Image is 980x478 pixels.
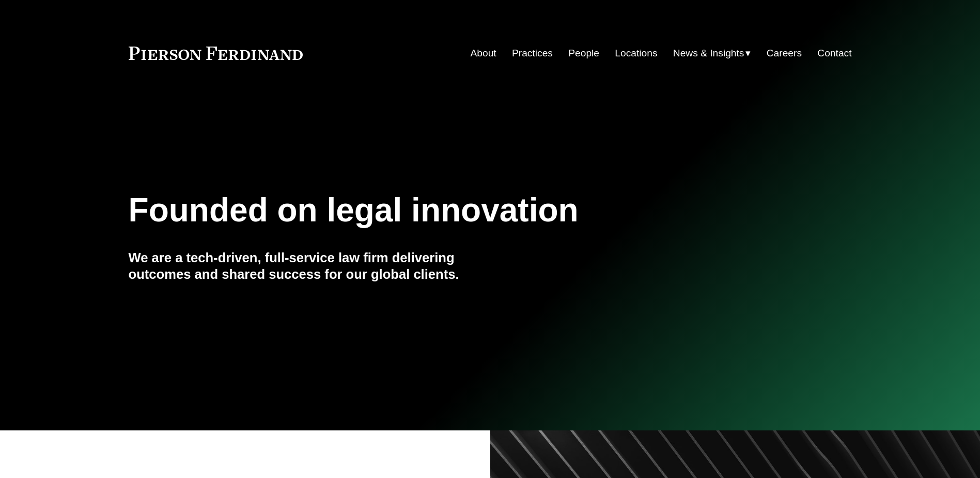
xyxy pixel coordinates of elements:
a: About [471,43,496,63]
a: Practices [512,43,553,63]
a: Contact [817,43,851,63]
a: folder dropdown [673,43,751,63]
a: Locations [615,43,657,63]
h1: Founded on legal innovation [129,191,732,229]
span: News & Insights [673,44,744,63]
h4: We are a tech-driven, full-service law firm delivering outcomes and shared success for our global... [129,249,490,283]
a: Careers [767,43,802,63]
a: People [568,43,599,63]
